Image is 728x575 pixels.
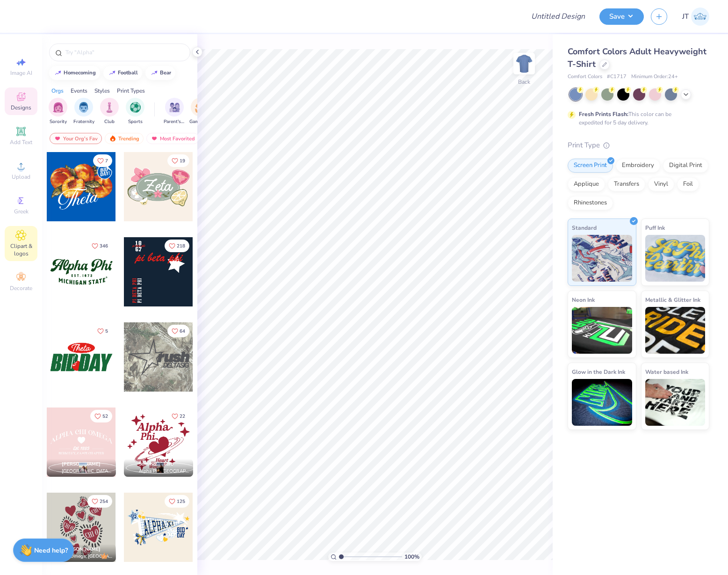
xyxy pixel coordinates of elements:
img: trend_line.gif [151,70,158,76]
div: filter for Game Day [189,98,211,125]
span: Decorate [10,284,32,292]
span: Designs [11,104,31,111]
button: Like [87,240,112,252]
span: Comfort Colors [568,73,602,81]
button: filter button [189,98,211,125]
span: Sports [128,118,143,125]
img: Club Image [104,102,115,113]
div: This color can be expedited for 5 day delivery. [579,110,694,127]
input: Try "Alpha" [65,48,184,57]
div: Transfers [608,177,645,191]
span: 346 [100,244,108,248]
span: Upload [12,173,30,181]
button: filter button [126,98,144,125]
button: filter button [164,98,185,125]
span: 64 [180,329,185,334]
div: football [118,70,138,75]
span: 22 [180,414,185,419]
div: homecoming [64,70,96,75]
span: Summer Faliero [139,461,173,467]
div: Back [518,78,530,86]
button: Like [87,495,112,508]
span: Standard [572,223,597,233]
img: trending.gif [109,135,116,142]
span: Image AI [10,69,32,77]
img: trend_line.gif [54,70,62,76]
div: filter for Fraternity [73,98,94,125]
span: JT [682,11,689,22]
span: Minimum Order: 24 + [631,73,678,81]
span: Club [104,118,115,125]
div: Events [71,87,87,95]
button: Like [167,410,189,422]
span: 7 [105,159,108,163]
span: Add Text [10,138,32,146]
img: Sorority Image [53,102,64,113]
img: Sports Image [130,102,141,113]
img: most_fav.gif [151,135,158,142]
span: 52 [102,414,108,419]
span: 218 [177,244,185,248]
div: Print Type [568,140,709,151]
div: filter for Club [100,98,119,125]
span: 5 [105,329,108,334]
div: Print Types [117,87,145,95]
div: filter for Sorority [49,98,67,125]
div: Rhinestones [568,196,613,210]
span: Water based Ink [645,367,688,377]
div: Applique [568,177,605,191]
span: Metallic & Glitter Ink [645,295,700,305]
img: Metallic & Glitter Ink [645,307,706,354]
span: 100 % [404,553,419,561]
button: filter button [73,98,94,125]
div: filter for Sports [126,98,144,125]
button: filter button [100,98,119,125]
div: Screen Print [568,159,613,173]
img: Fraternity Image [79,102,89,113]
button: bear [145,66,175,80]
img: trend_line.gif [108,70,116,76]
button: Like [93,325,112,337]
img: Back [515,54,533,73]
div: Trending [105,133,144,144]
div: Digital Print [663,159,708,173]
span: Game Day [189,118,211,125]
img: Game Day Image [195,102,206,113]
strong: Fresh Prints Flash: [579,110,628,118]
strong: Need help? [34,546,68,555]
div: Embroidery [616,159,660,173]
div: bear [160,70,171,75]
button: Like [165,240,189,252]
button: Like [90,410,112,422]
input: Untitled Design [524,7,592,26]
button: Like [165,495,189,508]
span: Chi Omega, [GEOGRAPHIC_DATA] [62,553,112,560]
span: Alpha Phi, [GEOGRAPHIC_DATA] [139,468,189,475]
button: homecoming [49,66,100,80]
span: # C1717 [607,73,627,81]
button: Like [167,154,189,167]
span: [GEOGRAPHIC_DATA], [GEOGRAPHIC_DATA][US_STATE] [62,468,112,475]
span: 19 [180,159,185,163]
span: Greek [14,208,29,215]
span: [PERSON_NAME] [62,461,101,467]
img: Glow in the Dark Ink [572,379,632,426]
img: Jolijt Tamanaha [691,7,709,26]
a: JT [682,7,709,26]
span: Neon Ink [572,295,595,305]
div: filter for Parent's Weekend [164,98,185,125]
div: Styles [94,87,110,95]
span: Puff Ink [645,223,665,233]
span: Parent's Weekend [164,118,185,125]
img: Water based Ink [645,379,706,426]
button: Save [599,8,644,25]
img: Puff Ink [645,235,706,282]
img: Standard [572,235,632,282]
div: Vinyl [648,177,674,191]
span: Sorority [50,118,67,125]
img: Neon Ink [572,307,632,354]
span: Comfort Colors Adult Heavyweight T-Shirt [568,46,706,70]
span: Fraternity [73,118,94,125]
span: 125 [177,499,185,504]
div: Foil [677,177,699,191]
